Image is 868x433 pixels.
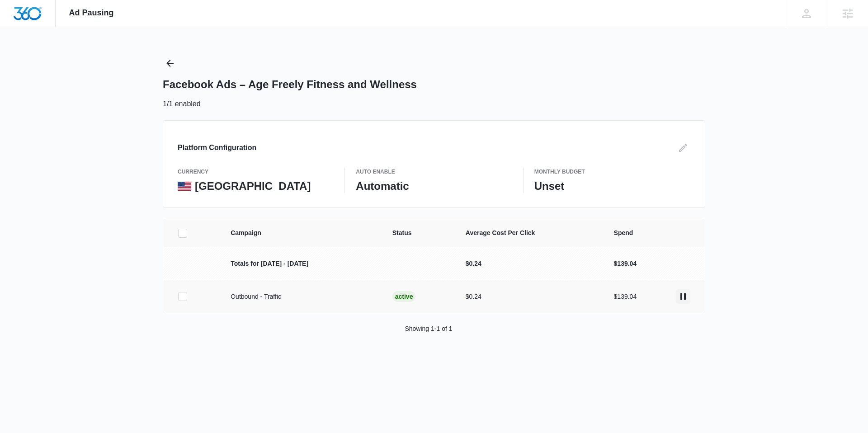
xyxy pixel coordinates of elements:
div: Keywords by Traffic [100,53,152,59]
img: tab_domain_overview_orange.svg [24,52,32,60]
button: actions.pause [676,289,690,304]
img: tab_keywords_by_traffic_grey.svg [90,52,97,60]
p: $139.04 [614,259,637,268]
div: Active [392,291,416,302]
p: 1/1 enabled [163,99,201,109]
p: Outbound - Traffic [231,292,371,301]
span: Average Cost Per Click [466,228,592,238]
p: $139.04 [614,292,637,301]
span: Status [392,228,444,238]
h3: Platform Configuration [178,142,256,153]
img: website_grey.svg [14,24,22,31]
p: Unset [534,179,690,193]
div: Domain: [DOMAIN_NAME] [24,24,99,31]
p: Totals for [DATE] - [DATE] [231,259,371,268]
button: Back [163,56,177,71]
span: Spend [614,228,690,238]
p: $0.24 [466,292,592,301]
p: Automatic [356,179,512,193]
span: Campaign [231,228,371,238]
h1: Facebook Ads – Age Freely Fitness and Wellness [163,78,417,91]
p: Monthly Budget [534,168,690,176]
p: Showing 1-1 of 1 [405,324,452,334]
button: Edit [676,141,690,155]
img: United States [178,182,191,191]
p: currency [178,168,334,176]
div: Domain Overview [34,53,81,59]
p: $0.24 [466,259,592,268]
div: v 4.0.25 [25,14,44,22]
p: Auto Enable [356,168,512,176]
span: Ad Pausing [69,8,114,18]
p: [GEOGRAPHIC_DATA] [195,179,311,193]
img: logo_orange.svg [14,14,22,22]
